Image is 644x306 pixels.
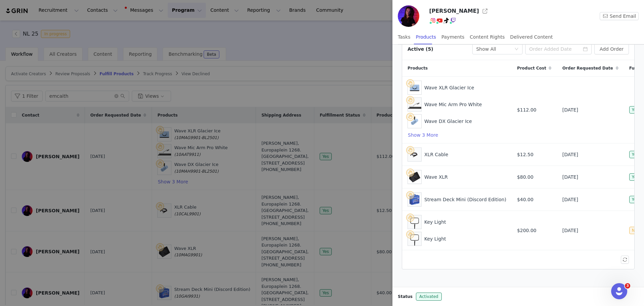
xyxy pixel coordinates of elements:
[408,171,421,183] img: d42145da-2d70-4c74-8b13-77f2570f7117.jpg
[408,100,421,109] img: f86dedc0-6708-45b1-89f7-e17d69e74025.png
[424,196,506,203] div: Stream Deck Mini (Discord Edition)
[424,118,472,125] div: Wave DX Glacier Ice
[424,84,474,91] div: Wave XLR Glacier Ice
[408,232,421,246] img: d0944a71-ef84-4aaf-9981-e1dd29ce0172.png
[408,193,421,206] img: 1fb84ad1-22a0-4b02-9a99-a604e74a5e31.png
[408,150,421,159] img: d87ae428-f3b5-4d07-8bdb-a41e20c753db.png
[424,219,446,226] div: Key Light
[402,38,635,269] article: Active
[398,5,419,27] img: bbfe7780-a2d6-4842-9a6f-9f0bef204f34.jpg
[424,151,448,158] div: XLR Cable
[625,283,630,289] span: 3
[517,151,533,158] span: $12.50
[594,44,629,54] button: Add Order
[562,196,578,203] span: [DATE]
[517,65,546,71] span: Product Cost
[416,293,442,301] span: Activated
[583,47,588,51] i: icon: calendar
[517,174,533,181] span: $80.00
[611,283,627,299] iframe: Intercom live chat
[517,106,536,114] span: $112.00
[408,81,421,94] img: 003b3cbd-a9a8-4181-a0d3-fafb6ce5d69d.png
[525,44,592,54] input: Order Added Date
[600,12,639,20] button: Send Email
[562,227,578,234] span: [DATE]
[424,174,448,181] div: Wave XLR
[562,151,578,158] span: [DATE]
[408,65,428,71] span: Products
[408,215,421,229] img: d0944a71-ef84-4aaf-9981-e1dd29ce0172.png
[429,7,479,15] h3: [PERSON_NAME]
[517,196,533,203] span: $40.00
[408,115,421,128] img: 5492ab87-52f6-4c29-9f69-fa3d831f1057.png
[398,294,413,300] span: Status
[510,30,553,45] div: Delivered Content
[470,30,505,45] div: Content Rights
[416,30,436,45] div: Products
[424,235,446,243] div: Key Light
[408,46,433,53] div: Active (5)
[562,65,613,71] span: Order Requested Date
[562,174,578,181] span: [DATE]
[441,30,465,45] div: Payments
[430,18,436,23] img: instagram.svg
[398,30,411,45] div: Tasks
[562,106,578,114] span: [DATE]
[408,131,438,139] button: Show 3 More
[517,227,536,234] span: $200.00
[476,44,496,54] div: Show All
[424,101,482,108] div: Wave Mic Arm Pro White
